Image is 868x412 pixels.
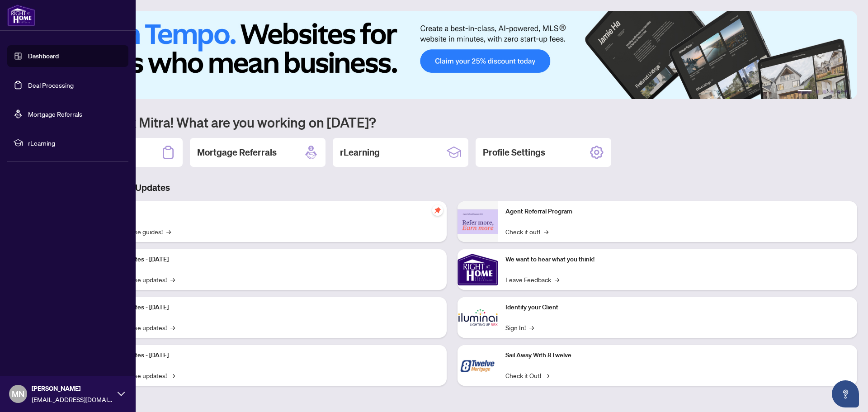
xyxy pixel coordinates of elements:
img: Sail Away With 8Twelve [458,345,498,386]
h1: Welcome back Mitra! What are you working on [DATE]? [47,114,857,131]
span: → [170,370,175,380]
a: Deal Processing [28,81,74,89]
span: rLearning [28,138,122,148]
button: 5 [837,90,841,94]
span: → [544,227,548,237]
p: Self-Help [95,207,439,217]
span: → [555,275,559,284]
a: Leave Feedback→ [505,275,559,284]
span: [PERSON_NAME] [32,384,113,393]
a: Dashboard [28,52,59,60]
button: 6 [844,90,848,94]
span: → [166,227,171,237]
p: Agent Referral Program [505,207,850,217]
img: Agent Referral Program [458,209,498,234]
h2: rLearning [340,146,380,159]
p: We want to hear what you think! [505,255,850,265]
span: → [529,322,534,332]
button: 2 [816,90,819,94]
p: Identify your Client [505,303,850,313]
span: pushpin [432,205,443,216]
h3: Brokerage & Industry Updates [47,181,857,194]
a: Check it out!→ [505,227,548,237]
a: Mortgage Referrals [28,110,82,118]
a: Check it Out!→ [505,370,549,380]
span: [EMAIL_ADDRESS][DOMAIN_NAME] [32,394,113,404]
span: → [545,370,549,380]
button: 1 [797,90,812,94]
h2: Mortgage Referrals [197,146,277,159]
span: MN [12,388,24,400]
h2: Profile Settings [483,146,545,159]
p: Platform Updates - [DATE] [95,303,439,313]
button: 3 [823,90,826,94]
span: → [170,322,175,332]
button: 4 [830,90,834,94]
img: logo [7,5,35,26]
button: Open asap [832,380,859,407]
img: Slide 0 [47,11,857,99]
span: → [170,275,175,284]
p: Platform Updates - [DATE] [95,255,439,265]
p: Sail Away With 8Twelve [505,350,850,360]
img: Identify your Client [458,297,498,338]
p: Platform Updates - [DATE] [95,350,439,360]
a: Sign In!→ [505,322,534,332]
img: We want to hear what you think! [458,249,498,290]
